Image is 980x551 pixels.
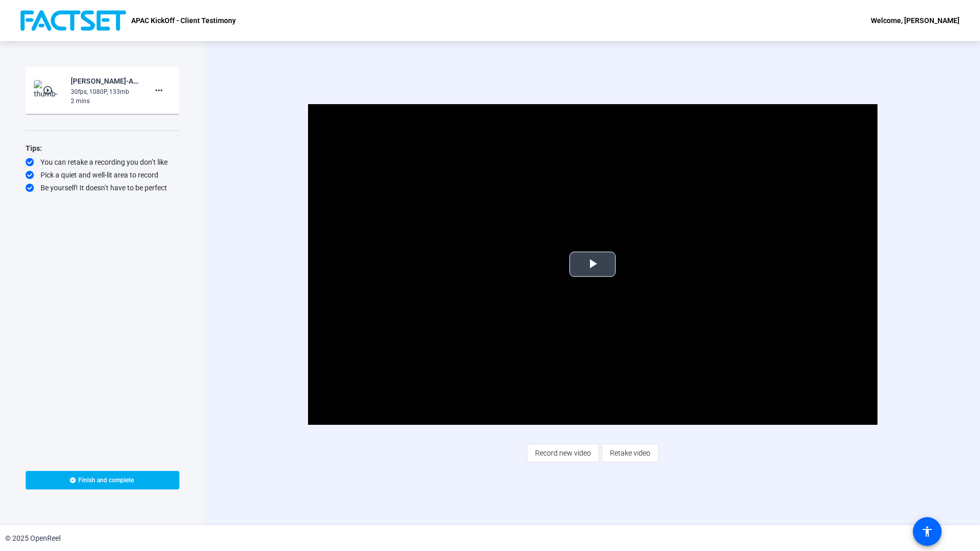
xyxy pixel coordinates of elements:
div: Pick a quiet and well-lit area to record [26,170,179,180]
div: Tips: [26,142,179,154]
mat-icon: play_circle_outline [43,85,55,95]
p: APAC KickOff - Client Testimony [131,14,236,27]
img: thumb-nail [34,80,64,101]
span: Finish and complete [78,476,134,484]
button: Retake video [602,444,659,462]
div: You can retake a recording you don’t like [26,157,179,167]
div: Welcome, [PERSON_NAME] [871,14,959,27]
button: Finish and complete [26,471,179,489]
span: Retake video [610,443,650,463]
div: © 2025 OpenReel [5,533,60,544]
button: Record new video [527,444,599,462]
div: 30fps, 1080P, 133mb [71,87,139,96]
img: OpenReel logo [21,10,126,31]
button: Play Video [569,252,616,277]
div: Be yourself! It doesn’t have to be perfect [26,183,179,193]
div: [PERSON_NAME]-APAC KickOff - Client Testimony-APAC KickOff - Client Testimony-1756871195990-webcam [71,75,139,87]
span: Record new video [535,443,591,463]
div: 2 mins [71,96,139,106]
div: Video Player [308,104,877,425]
mat-icon: more_horiz [153,84,165,96]
mat-icon: accessibility [921,525,933,538]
